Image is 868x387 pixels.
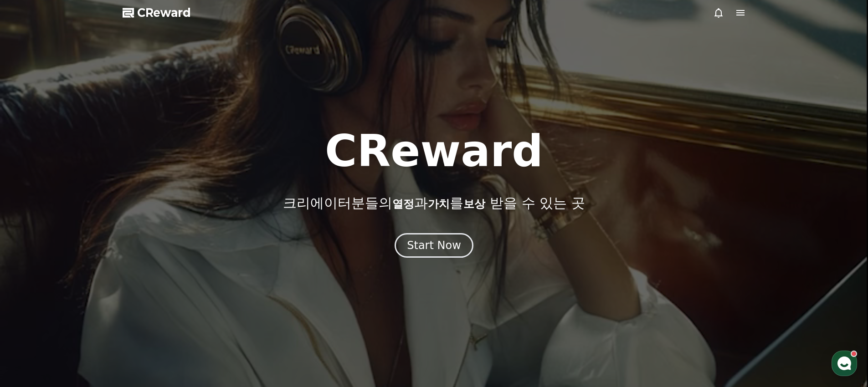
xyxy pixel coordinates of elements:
[395,233,473,258] button: Start Now
[325,129,543,173] h1: CReward
[283,195,585,211] p: 크리에이터분들의 과 를 받을 수 있는 곳
[463,198,485,210] span: 보상
[407,238,461,253] div: Start Now
[137,5,191,20] span: CReward
[392,198,414,210] span: 열정
[123,5,191,20] a: CReward
[428,198,450,210] span: 가치
[395,242,473,251] a: Start Now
